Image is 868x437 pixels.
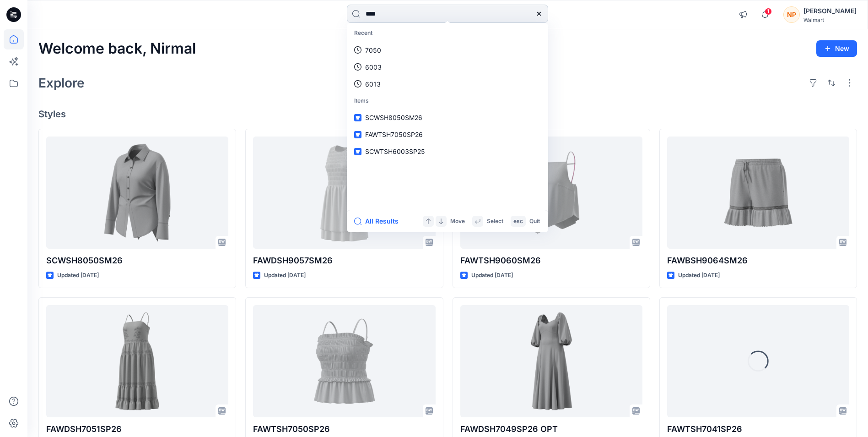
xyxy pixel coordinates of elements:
a: SCWSH8050SM26 [46,137,228,249]
p: Updated [DATE] [264,271,306,280]
p: 6003 [365,62,382,72]
h2: Explore [38,76,85,90]
a: 7050 [349,42,546,59]
p: Select [487,217,503,226]
p: FAWBSH9064SM26 [667,254,849,267]
button: All Results [354,216,404,227]
p: FAWDSH7051SP26 [46,423,228,436]
p: Updated [DATE] [678,271,720,280]
span: FAWTSH7050SP26 [365,131,423,138]
p: 7050 [365,45,381,55]
a: SCWSH8050SM26 [349,109,546,126]
a: FAWBSH9064SM26 [667,137,849,249]
p: Updated [DATE] [471,271,513,280]
div: Walmart [803,16,857,23]
p: FAWDSH9057SM26 [253,254,435,267]
p: Move [450,217,465,226]
a: FAWTSH9060SM26 [460,137,642,249]
a: FAWDSH7049SP26 OPT [460,305,642,417]
p: FAWTSH9060SM26 [460,254,642,267]
span: SCWSH8050SM26 [365,114,422,121]
p: Quit [529,217,540,226]
span: SCWTSH6003SP25 [365,147,425,155]
p: Items [349,93,546,109]
p: 6013 [365,79,381,89]
a: 6003 [349,59,546,76]
div: [PERSON_NAME] [803,5,857,16]
p: esc [513,217,523,226]
p: SCWSH8050SM26 [46,254,228,267]
a: 6013 [349,76,546,93]
span: 1 [765,8,772,15]
button: New [816,40,857,57]
p: FAWTSH7050SP26 [253,423,435,436]
a: FAWTSH7050SP26 [349,126,546,143]
h2: Welcome back, Nirmal [38,40,196,57]
a: FAWTSH7050SP26 [253,305,435,417]
p: Updated [DATE] [57,271,99,280]
p: Recent [349,25,546,42]
p: FAWDSH7049SP26 OPT [460,423,642,436]
div: NP [783,6,800,23]
h4: Styles [38,109,857,120]
a: FAWDSH7051SP26 [46,305,228,417]
p: FAWTSH7041SP26 [667,423,849,436]
a: FAWDSH9057SM26 [253,137,435,249]
a: SCWTSH6003SP25 [349,143,546,160]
